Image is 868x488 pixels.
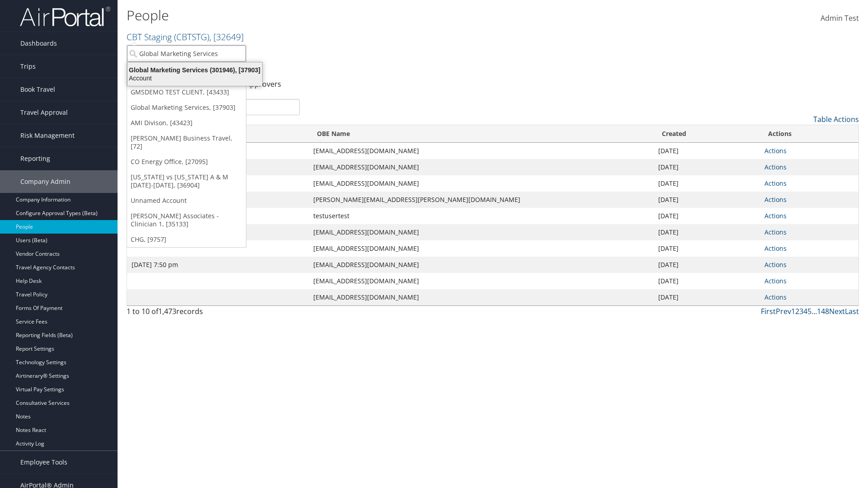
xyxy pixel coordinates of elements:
td: [EMAIL_ADDRESS][DOMAIN_NAME] [309,224,654,240]
td: [EMAIL_ADDRESS][DOMAIN_NAME] [309,175,654,192]
a: Global Marketing Services, [37903] [127,100,246,115]
th: Actions [760,125,859,143]
a: [PERSON_NAME] Associates - Clinician 1, [35133] [127,208,246,232]
td: [DATE] [654,224,760,240]
th: Created: activate to sort column ascending [654,125,760,143]
a: [PERSON_NAME] Business Travel, [72] [127,131,246,154]
td: [EMAIL_ADDRESS][DOMAIN_NAME] [309,159,654,175]
span: Book Travel [20,78,55,101]
a: CBT Staging [127,31,244,43]
a: Actions [764,293,787,301]
a: Unnamed Account [127,193,246,208]
a: Prev [776,306,791,316]
td: [EMAIL_ADDRESS][DOMAIN_NAME] [309,143,654,159]
a: Last [845,306,859,316]
a: [US_STATE] vs [US_STATE] A & M [DATE]-[DATE], [36904] [127,169,246,193]
span: Travel Approval [20,101,68,124]
a: Actions [764,179,787,188]
a: 2 [795,306,799,316]
td: [EMAIL_ADDRESS][DOMAIN_NAME] [309,240,654,257]
a: Approvers [245,79,281,89]
div: 1 to 10 of records [127,306,300,321]
span: , [ 32649 ] [209,31,244,43]
td: testusertest [309,208,654,224]
a: AMI Divison, [43423] [127,115,246,131]
td: [DATE] [654,273,760,289]
span: Dashboards [20,32,57,55]
span: Risk Management [20,124,75,147]
span: Trips [20,55,36,78]
a: 148 [817,306,829,316]
span: Admin Test [821,13,859,23]
span: … [811,306,817,316]
td: [EMAIL_ADDRESS][DOMAIN_NAME] [309,273,654,289]
td: [DATE] [654,159,760,175]
a: CHG, [9757] [127,232,246,247]
a: GMSDEMO TEST CLIENT, [43433] [127,84,246,100]
th: OBE Name: activate to sort column ascending [309,125,654,143]
a: First [761,306,776,316]
a: 3 [799,306,803,316]
a: Actions [764,211,787,220]
a: Actions [764,163,787,171]
td: [DATE] [654,192,760,208]
a: CO Energy Office, [27095] [127,154,246,169]
a: Actions [764,195,787,204]
td: [EMAIL_ADDRESS][DOMAIN_NAME] [309,289,654,305]
a: 5 [807,306,811,316]
input: Search Accounts [127,45,246,62]
a: Actions [764,244,787,253]
a: Next [829,306,845,316]
a: Admin Test [821,5,859,33]
td: [DATE] [654,240,760,257]
img: airportal-logo.png [20,6,110,27]
h1: People [127,6,615,25]
a: 1 [791,306,795,316]
a: Actions [764,228,787,236]
div: Global Marketing Services (301946), [37903] [122,66,268,74]
td: [DATE] [654,289,760,305]
span: Company Admin [20,170,71,193]
span: Employee Tools [20,451,67,474]
td: [DATE] [654,175,760,192]
td: [PERSON_NAME][EMAIL_ADDRESS][PERSON_NAME][DOMAIN_NAME] [309,192,654,208]
td: [DATE] [654,208,760,224]
a: Actions [764,146,787,155]
td: [DATE] [654,143,760,159]
a: Table Actions [813,114,859,124]
span: 1,473 [158,306,176,316]
span: Reporting [20,147,50,170]
td: [EMAIL_ADDRESS][DOMAIN_NAME] [309,257,654,273]
td: [DATE] [654,257,760,273]
a: 4 [803,306,807,316]
a: Actions [764,260,787,269]
td: [DATE] 7:50 pm [127,257,309,273]
div: Account [122,74,268,82]
a: Actions [764,277,787,285]
span: ( CBTSTG ) [174,31,209,43]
